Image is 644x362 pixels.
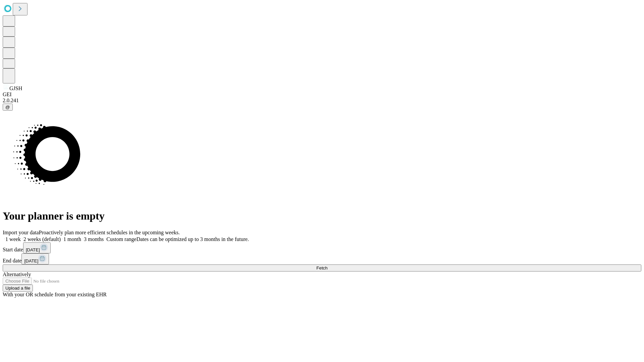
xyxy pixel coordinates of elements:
button: [DATE] [21,253,49,264]
span: 3 months [84,236,104,242]
span: With your OR schedule from your existing EHR [3,292,107,297]
div: GEI [3,92,641,98]
span: Custom range [106,236,136,242]
div: 2.0.241 [3,98,641,104]
span: Alternatively [3,271,31,277]
button: [DATE] [23,242,51,253]
button: @ [3,104,13,111]
button: Fetch [3,264,641,271]
span: @ [5,105,10,110]
span: Fetch [316,265,327,270]
span: 1 week [5,236,21,242]
span: Dates can be optimized up to 3 months in the future. [137,236,249,242]
div: Start date [3,242,641,253]
span: Import your data [3,230,39,235]
span: Proactively plan more efficient schedules in the upcoming weeks. [39,230,180,235]
span: 1 month [63,236,81,242]
span: [DATE] [24,258,38,263]
h1: Your planner is empty [3,210,641,222]
span: GJSH [9,85,22,91]
span: [DATE] [26,247,40,252]
button: Upload a file [3,285,33,292]
div: End date [3,253,641,264]
span: 2 weeks (default) [23,236,61,242]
